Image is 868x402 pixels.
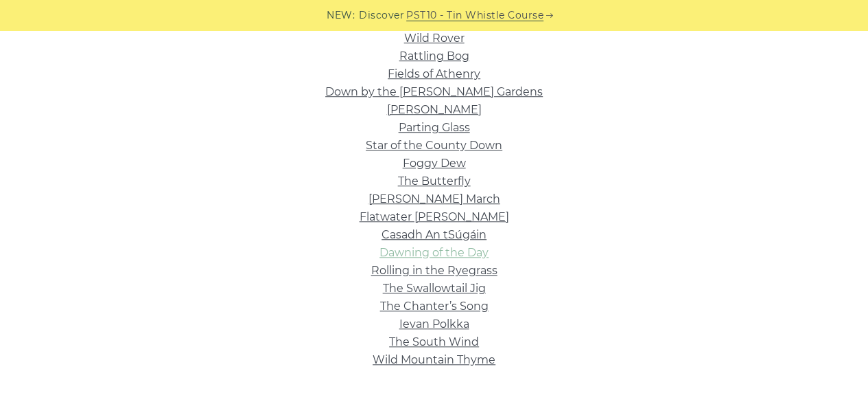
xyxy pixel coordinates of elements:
a: Dawning of the Day [379,246,489,259]
a: PST10 - Tin Whistle Course [406,8,543,23]
a: Rattling Bog [399,49,469,63]
span: NEW: [327,8,355,23]
a: The Swallowtail Jig [383,282,486,295]
a: Fields of Athenry [388,67,480,80]
a: Parting Glass [399,121,470,134]
a: Flatwater [PERSON_NAME] [360,210,509,223]
a: Rolling in the Ryegrass [371,264,497,277]
a: The Chanter’s Song [380,300,489,313]
a: The Butterfly [398,175,471,188]
span: Discover [359,8,404,23]
a: Down by the [PERSON_NAME] Gardens [325,85,543,98]
a: Wild Rover [404,32,465,45]
a: Casadh An tSúgáin [382,228,486,241]
a: Foggy Dew [403,157,466,170]
a: Wild Mountain Thyme [373,353,495,366]
a: Ievan Polkka [399,317,469,331]
a: [PERSON_NAME] [387,103,482,116]
a: The South Wind [389,335,479,348]
a: [PERSON_NAME] March [368,192,500,205]
a: Star of the County Down [366,139,502,152]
